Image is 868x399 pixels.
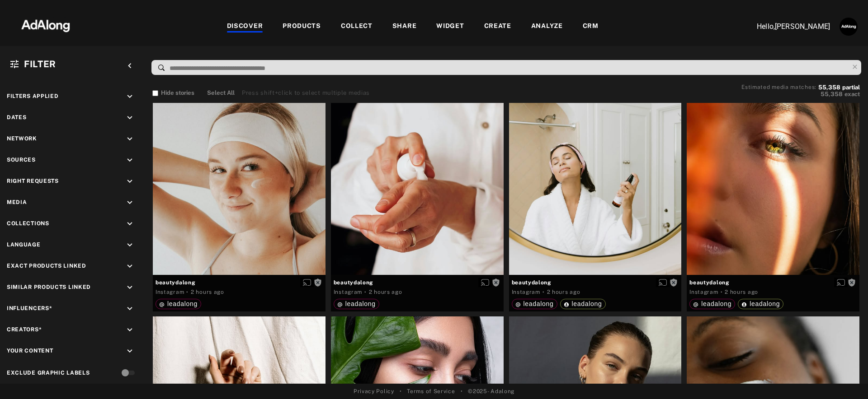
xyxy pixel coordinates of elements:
span: · [364,288,367,296]
i: keyboard_arrow_down [125,113,135,123]
div: leadalong [741,301,780,307]
span: Dates [7,114,27,121]
button: Hide stories [152,88,194,97]
span: • [461,387,463,395]
span: 55,358 [821,91,843,97]
span: Rights not requested [314,279,322,285]
i: keyboard_arrow_down [125,261,135,271]
span: leadalong [701,300,731,307]
i: keyboard_arrow_down [125,198,135,208]
div: CRM [583,21,599,32]
span: Similar Products Linked [7,284,91,290]
span: leadalong [572,300,602,307]
span: beautydalong [156,278,323,287]
time: 2025-09-02T13:56:40.000Z [725,289,758,295]
span: Right Requests [7,178,59,184]
span: · [721,288,723,296]
i: keyboard_arrow_down [125,176,135,186]
div: leadalong [337,301,376,307]
i: keyboard_arrow_down [125,92,135,102]
span: Media [7,199,27,205]
span: · [542,288,545,296]
div: DISCOVER [227,21,263,32]
span: leadalong [524,300,554,307]
div: Instagram [156,288,184,296]
div: SHARE [392,21,417,32]
span: Sources [7,157,36,163]
span: · [186,288,189,296]
a: Privacy Policy [354,387,394,395]
div: leadalong [515,301,554,307]
span: Rights not requested [848,279,856,285]
span: Network [7,135,37,142]
div: Instagram [334,288,362,296]
div: Instagram [689,288,718,296]
i: keyboard_arrow_down [125,304,135,314]
button: Enable diffusion on this media [478,278,492,287]
time: 2025-09-02T13:58:50.000Z [369,289,402,295]
span: Your Content [7,348,53,354]
i: keyboard_arrow_left [125,61,135,71]
span: Filter [24,59,56,70]
button: Account settings [837,15,860,38]
button: Enable diffusion on this media [300,278,314,287]
i: keyboard_arrow_down [125,219,135,229]
i: keyboard_arrow_down [125,134,135,144]
a: Terms of Service [407,387,455,395]
button: 55,358exact [741,90,860,99]
p: Hello, [PERSON_NAME] [740,21,830,32]
button: Enable diffusion on this media [834,278,848,287]
span: beautydalong [334,278,501,287]
i: keyboard_arrow_down [125,155,135,165]
span: © 2025 - Adalong [468,387,514,395]
time: 2025-09-02T14:00:38.000Z [191,289,224,295]
span: Filters applied [7,93,59,99]
i: keyboard_arrow_down [125,283,135,292]
div: Press shift+click to select multiple medias [242,88,370,97]
span: leadalong [345,300,376,307]
span: 55,358 [818,84,840,91]
button: Select All [207,88,235,97]
span: Rights not requested [492,279,500,285]
span: Rights not requested [670,279,678,285]
img: AATXAJzUJh5t706S9lc_3n6z7NVUglPkrjZIexBIJ3ug=s96-c [840,18,858,36]
i: keyboard_arrow_down [125,325,135,335]
div: Exclude Graphic Labels [7,369,90,377]
span: beautydalong [689,278,857,287]
img: 63233d7d88ed69de3c212112c67096b6.png [6,11,85,38]
time: 2025-09-02T13:58:10.000Z [547,289,580,295]
i: keyboard_arrow_down [125,346,135,356]
span: Exact Products Linked [7,263,86,269]
div: WIDGET [436,21,464,32]
span: Creators* [7,326,42,333]
div: PRODUCTS [283,21,321,32]
div: ANALYZE [531,21,563,32]
button: 55,358partial [818,85,860,90]
div: leadalong [564,301,602,307]
span: leadalong [167,300,198,307]
span: • [400,387,402,395]
span: Language [7,241,41,248]
div: leadalong [693,301,731,307]
span: Influencers* [7,305,52,311]
i: keyboard_arrow_down [125,240,135,250]
span: beautydalong [512,278,679,287]
div: COLLECT [341,21,373,32]
div: leadalong [159,301,198,307]
span: Collections [7,220,49,227]
div: CREATE [484,21,511,32]
span: leadalong [750,300,780,307]
button: Enable diffusion on this media [656,278,670,287]
div: Instagram [512,288,540,296]
span: Estimated media matches: [741,84,816,90]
